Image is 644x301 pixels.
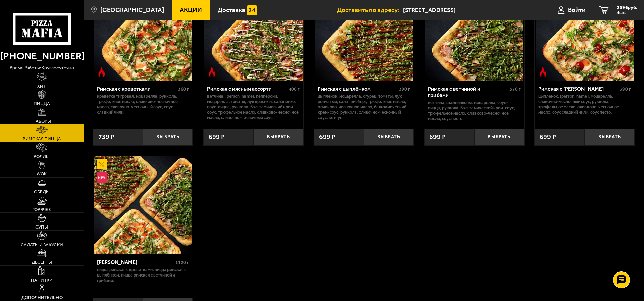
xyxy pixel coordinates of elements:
span: 699 ₽ [209,134,225,140]
span: Обеды [34,190,50,194]
div: Римская с ветчиной и грибами [428,86,508,98]
p: креветка тигровая, моцарелла, руккола, трюфельное масло, оливково-чесночное масло, сливочно-чесно... [97,94,189,115]
div: Римская с цыплёнком [318,86,397,92]
span: 390 г [620,86,631,92]
span: Салаты и закуски [21,243,63,247]
button: Выбрать [585,129,635,145]
span: 739 ₽ [98,134,114,140]
span: Роллы [34,154,50,159]
span: Пицца [34,101,50,106]
div: Римская с мясным ассорти [207,86,287,92]
span: 4 шт. [617,11,637,15]
span: Римская пицца [23,137,61,141]
p: цыпленок, моцарелла, огурец, томаты, лук репчатый, салат айсберг, трюфельное масло, оливково-чесн... [318,94,410,120]
span: Десерты [32,260,52,264]
span: Напитки [31,278,53,282]
span: Войти [568,7,586,13]
img: 15daf4d41897b9f0e9f617042186c801.svg [247,5,257,15]
img: Новинка [97,172,107,183]
p: Пицца Римская с креветками, Пицца Римская с цыплёнком, Пицца Римская с ветчиной и грибами. [97,267,189,283]
p: ветчина, шампиньоны, моцарелла, соус-пицца, руккола, бальзамический крем-соус, трюфельное масло, ... [428,100,521,121]
a: АкционныйНовинкаМама Миа [93,156,193,254]
p: ветчина, [PERSON_NAME], пепперони, моцарелла, томаты, лук красный, халапеньо, соус-пицца, руккола... [207,94,300,120]
div: [PERSON_NAME] [97,259,174,265]
span: 699 ₽ [319,134,335,140]
span: 699 ₽ [429,134,446,140]
span: Акции [180,7,202,13]
img: Острое блюдо [97,67,107,77]
button: Выбрать [254,129,303,145]
img: Акционный [97,159,107,169]
img: Острое блюдо [538,67,548,77]
span: Хит [37,84,46,88]
img: Острое блюдо [207,67,217,77]
div: Римская с [PERSON_NAME] [538,86,618,92]
span: 699 ₽ [540,134,556,140]
button: Выбрать [143,129,193,145]
span: 400 г [289,86,300,92]
span: 360 г [178,86,189,92]
span: 1120 г [175,260,189,265]
span: Магнитогорская улица, 51Е [403,4,532,16]
button: Выбрать [474,129,524,145]
span: Супы [35,225,48,229]
span: 370 г [509,86,521,92]
span: WOK [37,172,47,176]
span: Доставка [218,7,245,13]
span: [GEOGRAPHIC_DATA] [100,7,164,13]
span: Горячее [32,207,51,212]
span: Наборы [32,119,51,123]
span: Доставить по адресу: [337,7,403,13]
img: Мама Миа [94,156,192,254]
input: Ваш адрес доставки [403,4,532,16]
span: 390 г [399,86,410,92]
span: 2596 руб. [617,5,637,10]
p: цыпленок, [PERSON_NAME], моцарелла, сливочно-чесночный соус, руккола, трюфельное масло, оливково-... [538,94,631,115]
div: Римская с креветками [97,86,177,92]
button: Выбрать [364,129,414,145]
span: Дополнительно [21,295,63,300]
